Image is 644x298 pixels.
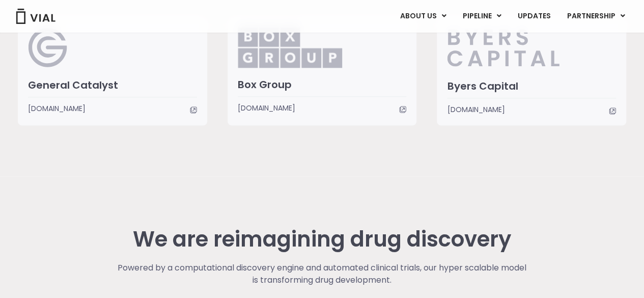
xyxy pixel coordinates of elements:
a: PIPELINEMenu Toggle [455,8,509,25]
img: Vial Logo [15,9,56,24]
h3: Box Group [238,78,407,91]
h3: General Catalyst [28,78,197,92]
img: Box_Group.png [238,27,342,68]
h3: Byers Capital [447,79,616,93]
a: [DOMAIN_NAME] [238,102,407,114]
a: [DOMAIN_NAME] [447,104,616,115]
a: UPDATES [510,8,558,25]
span: [DOMAIN_NAME] [447,104,505,115]
span: [DOMAIN_NAME] [238,102,295,114]
h2: We are reimagining drug discovery [116,227,528,252]
img: Byers_Capital.svg [447,27,600,68]
a: ABOUT USMenu Toggle [392,8,454,25]
span: [DOMAIN_NAME] [28,103,86,114]
p: Powered by a computational discovery engine and automated clinical trials, our hyper scalable mod... [116,262,528,286]
a: PARTNERSHIPMenu Toggle [559,8,633,25]
img: General Catalyst Logo [28,27,68,68]
a: [DOMAIN_NAME] [28,103,197,114]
